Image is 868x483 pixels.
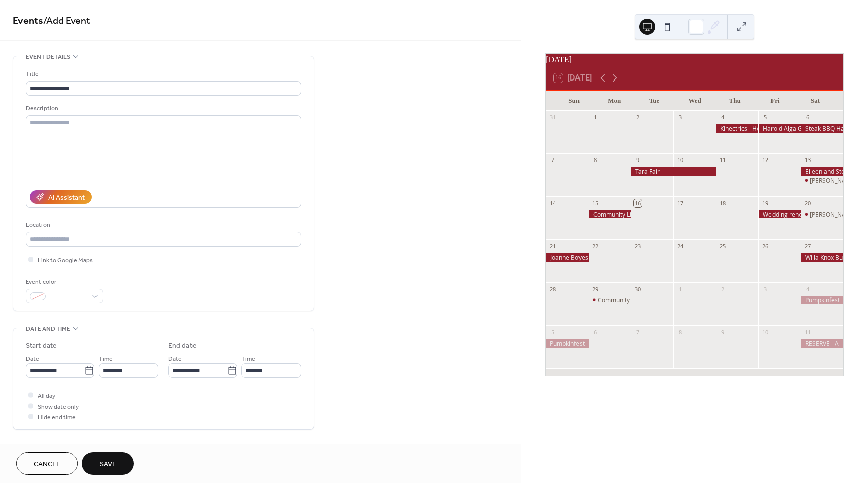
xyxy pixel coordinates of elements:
span: Save [100,459,116,470]
div: 11 [719,156,726,164]
div: 13 [804,156,811,164]
div: 28 [549,285,556,293]
div: Community Living - Owen Sound - Bayshore - staff appreciation event - Oct 29 5-8pm [589,296,631,304]
div: 26 [761,243,769,250]
div: Fri [755,91,795,111]
div: 7 [549,156,556,164]
div: 25 [719,243,726,250]
div: 24 [677,243,684,250]
div: 4 [719,114,726,121]
div: 8 [677,328,684,336]
span: Link to Google Maps [38,255,93,266]
div: 29 [592,285,599,293]
button: Cancel [16,452,78,475]
span: Date and time [26,324,70,334]
div: Steak BBQ Hanover [801,124,843,133]
div: Description [26,103,299,114]
div: 1 [592,114,599,121]
div: 10 [761,328,769,336]
div: Start date [26,341,57,351]
div: Tara Fair [631,167,716,176]
div: 3 [677,114,684,121]
div: Wed [674,91,715,111]
div: 4 [804,285,811,293]
span: Cancel [34,459,60,470]
div: 3 [761,285,769,293]
div: 16 [634,199,641,207]
div: 2 [634,114,641,121]
div: Wedding rehersal dinner [758,210,801,219]
div: Tue [634,91,674,111]
div: Shelly P wedding 100 bayshore [801,176,843,185]
div: 6 [592,328,599,336]
div: 30 [634,285,641,293]
div: Pumpkinfest [801,296,843,304]
div: 2 [719,285,726,293]
div: 27 [804,243,811,250]
div: 6 [804,114,811,121]
div: Mon [594,91,634,111]
span: Recurring event [26,442,79,452]
div: Kinectrics - Hot Lunch [716,124,758,133]
div: Eileen and Steve 2pm drop off Parkwood Port Elgin [801,167,843,176]
div: 31 [549,114,556,121]
div: 20 [804,199,811,207]
div: 18 [719,199,726,207]
div: Community Living - Walkerton - Knights of Columbus - Employee staff recognition event [589,210,631,219]
div: 10 [677,156,684,164]
span: Time [99,354,113,364]
span: Hide end time [38,412,76,423]
div: 5 [549,328,556,336]
div: 17 [677,199,684,207]
div: 15 [592,199,599,207]
div: End date [168,341,197,351]
div: 9 [634,156,641,164]
div: Sun [554,91,594,111]
span: All day [38,391,55,401]
div: [DATE] [546,54,843,66]
div: 19 [761,199,769,207]
button: AI Assistant [30,190,92,204]
div: Title [26,69,299,79]
span: Date [26,354,39,364]
div: Location [26,220,299,230]
div: Thu [715,91,755,111]
div: 7 [634,328,641,336]
div: 21 [549,243,556,250]
div: RESERVE - A - BIRD [801,339,843,348]
div: 22 [592,243,599,250]
span: Time [241,354,255,364]
div: Harold Alga Golf Tourney [758,124,801,133]
a: Events [13,11,43,31]
div: AI Assistant [48,193,85,203]
div: 9 [719,328,726,336]
span: Date [168,354,182,364]
span: / Add Event [43,11,90,31]
div: Event color [26,277,101,287]
div: Sat [795,91,835,111]
span: Event details [26,52,70,62]
div: 8 [592,156,599,164]
div: Willa Knox Burgoyne - Turkey Dinner [801,253,843,262]
div: 23 [634,243,641,250]
div: 12 [761,156,769,164]
div: 11 [804,328,811,336]
span: Show date only [38,401,79,412]
div: 5 [761,114,769,121]
div: 14 [549,199,556,207]
div: Joanne Boyes - 50th Wedding Anniversary - Chesley [546,253,589,262]
div: Pumpkinfest [546,339,589,348]
div: Holly 120 Guests - Elderslie Estates Chesley [801,210,843,219]
div: 1 [677,285,684,293]
button: Save [82,452,134,475]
